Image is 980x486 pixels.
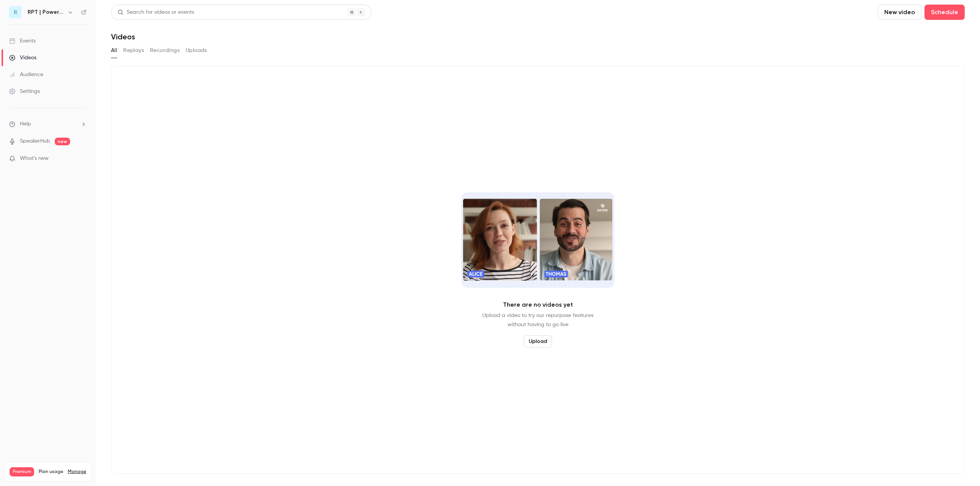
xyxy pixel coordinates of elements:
[482,311,593,329] p: Upload a video to try our repurpose features without having to go live
[111,44,117,57] button: All
[878,5,921,20] button: New video
[186,44,207,57] button: Uploads
[118,8,194,16] div: Search for videos or events
[9,54,36,62] div: Videos
[77,155,87,162] iframe: Noticeable Trigger
[20,137,50,145] a: SpeakerHub
[111,5,965,481] section: Videos
[28,8,64,16] h6: RPT | Powered by Hubexo
[524,335,552,348] button: Upload
[10,467,34,476] span: Premium
[123,44,144,57] button: Replays
[9,88,40,95] div: Settings
[55,138,70,145] span: new
[68,469,86,475] a: Manage
[20,154,49,163] span: What's new
[150,44,180,57] button: Recordings
[9,37,36,45] div: Events
[503,300,573,309] p: There are no videos yet
[924,5,965,20] button: Schedule
[9,71,43,78] div: Audience
[9,120,87,128] li: help-dropdown-opener
[14,8,17,16] span: R
[20,120,31,128] span: Help
[39,469,63,475] span: Plan usage
[111,32,135,41] h1: Videos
